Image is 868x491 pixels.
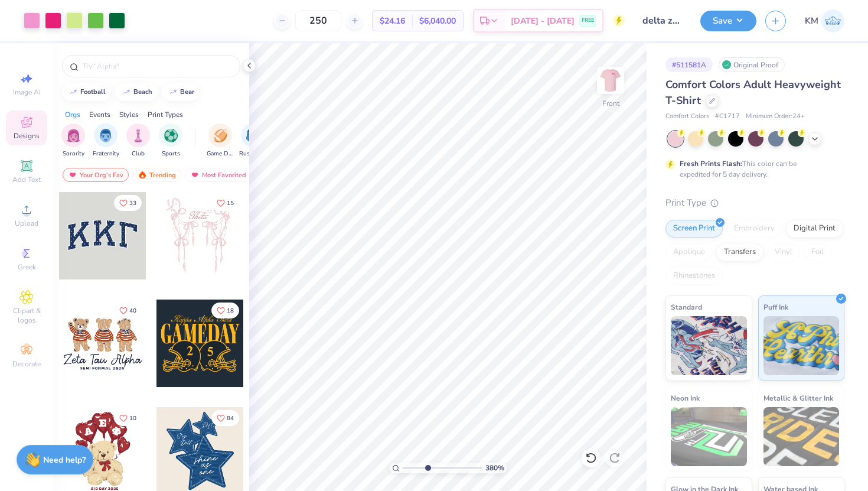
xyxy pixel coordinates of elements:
span: Sports [162,149,180,158]
img: Metallic & Glitter Ink [763,407,840,466]
button: Like [211,410,239,426]
div: Embroidery [726,220,782,238]
span: Greek [18,262,36,272]
div: Trending [132,168,181,182]
div: filter for Fraternity [93,123,119,158]
span: 33 [129,200,136,206]
button: football [62,83,111,101]
span: Sorority [63,149,84,158]
img: Sports Image [164,129,178,142]
div: Orgs [65,109,80,120]
span: Designs [14,131,40,141]
button: filter button [239,123,266,158]
button: filter button [207,123,234,158]
div: football [80,89,106,95]
button: beach [115,83,158,101]
img: most_fav.gif [68,171,77,179]
div: Original Proof [719,57,785,72]
span: $6,040.00 [419,15,456,27]
img: most_fav.gif [190,171,200,179]
div: filter for Rush & Bid [239,123,266,158]
span: Metallic & Glitter Ink [763,392,833,404]
div: Print Type [665,196,844,210]
img: trend_line.gif [168,89,178,96]
span: 40 [129,308,136,314]
img: Game Day Image [214,129,227,142]
div: Your Org's Fav [63,168,129,182]
button: bear [162,83,200,101]
span: Comfort Colors Adult Heavyweight T-Shirt [665,77,841,108]
span: Standard [671,301,702,313]
span: Decorate [12,359,41,369]
div: Front [602,98,619,109]
div: filter for Club [126,123,150,158]
div: filter for Game Day [207,123,234,158]
button: filter button [159,123,182,158]
span: Neon Ink [671,392,700,404]
button: filter button [93,123,119,158]
button: Like [114,410,142,426]
span: Puff Ink [763,301,788,313]
div: Digital Print [786,220,843,238]
span: Minimum Order: 24 + [746,112,805,122]
a: KM [805,9,844,32]
span: Image AI [13,87,41,97]
img: trend_line.gif [122,89,131,96]
span: [DATE] - [DATE] [511,15,575,27]
div: Print Types [148,109,183,120]
input: Untitled Design [634,9,691,32]
div: Most Favorited [185,168,252,182]
div: filter for Sports [159,123,182,158]
img: Club Image [132,129,145,142]
span: 10 [129,415,136,421]
span: FREE [582,17,594,25]
div: Transfers [716,243,763,261]
img: trend_line.gif [68,89,78,96]
div: Applique [665,243,713,261]
span: 380 % [485,463,504,473]
span: Clipart & logos [6,306,47,325]
div: This color can be expedited for 5 day delivery. [680,158,825,180]
img: Sorority Image [67,129,80,142]
button: filter button [61,123,85,158]
button: Save [700,11,756,31]
div: Styles [119,109,139,120]
input: – – [295,10,341,31]
button: Like [114,303,142,318]
span: Club [132,149,145,158]
img: Rush & Bid Image [246,129,260,142]
span: Upload [15,219,38,228]
span: 18 [227,308,234,314]
strong: Fresh Prints Flash: [680,159,742,168]
div: # 511581A [665,57,713,72]
button: Like [114,195,142,211]
img: Front [599,69,622,92]
input: Try "Alpha" [81,60,233,72]
img: trending.gif [138,171,147,179]
div: Foil [804,243,831,261]
div: beach [133,89,152,95]
div: Events [89,109,110,120]
div: Rhinestones [665,267,723,285]
span: Add Text [12,175,41,184]
img: Standard [671,316,747,375]
span: Comfort Colors [665,112,709,122]
img: Fraternity Image [99,129,112,142]
img: Neon Ink [671,407,747,466]
div: bear [180,89,194,95]
div: Vinyl [767,243,800,261]
span: KM [805,14,818,28]
div: Screen Print [665,220,723,238]
img: Puff Ink [763,316,840,375]
button: Like [211,303,239,318]
span: Fraternity [93,149,119,158]
span: Rush & Bid [239,149,266,158]
span: $24.16 [380,15,405,27]
span: Game Day [207,149,234,158]
img: Kylia Mease [821,9,844,32]
button: filter button [126,123,150,158]
span: # C1717 [715,112,740,122]
span: 15 [227,200,234,206]
span: 84 [227,415,234,421]
button: Like [211,195,239,211]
